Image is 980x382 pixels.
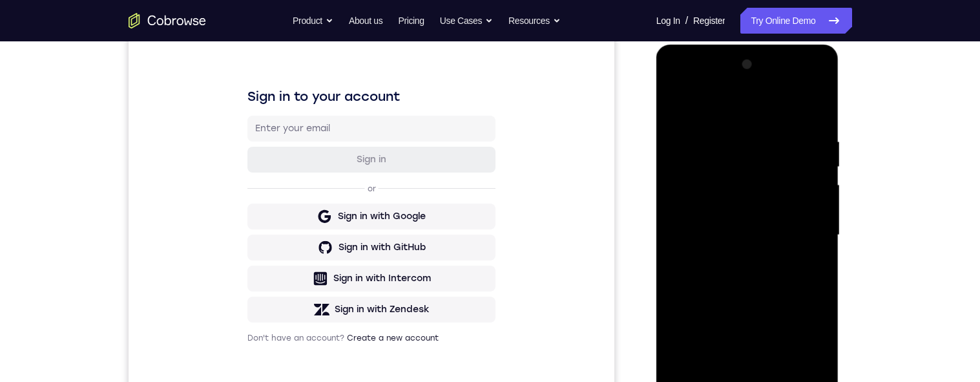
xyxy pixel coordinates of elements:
[205,273,302,286] div: Sign in with Intercom
[508,8,561,34] button: Resources
[119,205,367,231] button: Sign in with Google
[129,13,206,28] a: Go to the home page
[119,298,367,324] button: Sign in with Zendesk
[119,236,367,262] button: Sign in with GitHub
[740,8,851,34] a: Try Online Demo
[685,13,688,28] span: /
[209,211,297,224] div: Sign in with Google
[398,8,424,34] a: Pricing
[236,185,250,195] p: or
[440,8,493,34] button: Use Cases
[293,8,333,34] button: Product
[206,304,301,317] div: Sign in with Zendesk
[210,242,297,255] div: Sign in with GitHub
[119,334,367,345] p: Don't have an account?
[349,8,382,34] a: About us
[119,267,367,293] button: Sign in with Intercom
[693,8,725,34] a: Register
[656,8,680,34] a: Log In
[218,335,310,344] a: Create a new account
